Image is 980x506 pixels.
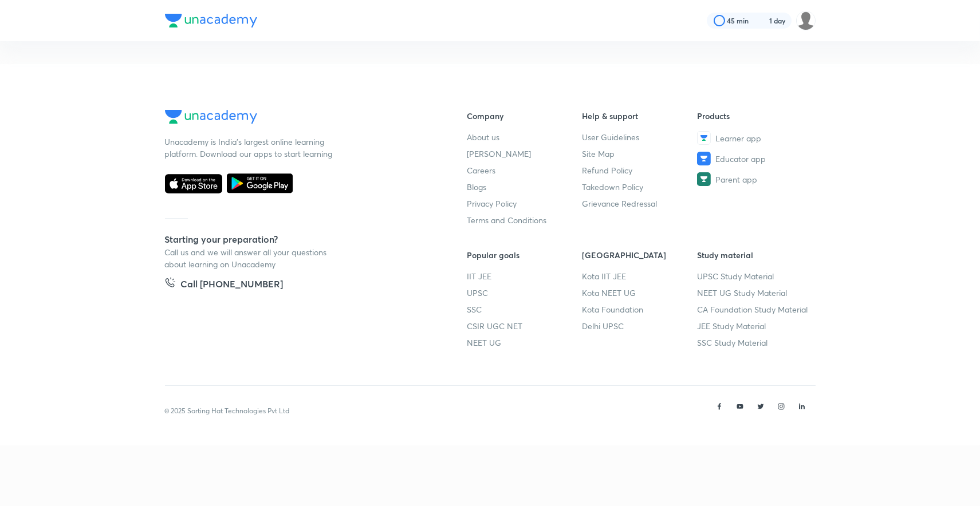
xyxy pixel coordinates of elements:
[165,406,290,416] p: © 2025 Sorting Hat Technologies Pvt Ltd
[582,197,697,209] a: Grievance Redressal
[697,320,812,332] a: JEE Study Material
[796,11,816,30] img: Sapna Yadav
[467,131,583,143] a: About us
[165,110,257,124] img: Company Logo
[467,249,583,261] h6: Popular goals
[697,152,711,165] img: Educator app
[697,131,711,145] img: Learner app
[697,131,812,145] a: Learner app
[697,110,812,122] h6: Products
[165,110,431,126] a: Company Logo
[582,287,697,299] a: Kota NEET UG
[582,181,697,193] a: Takedown Policy
[582,270,697,282] a: Kota IIT JEE
[715,132,761,144] span: Learner app
[467,320,583,332] a: CSIR UGC NET
[697,303,812,315] a: CA Foundation Study Material
[467,181,583,193] a: Blogs
[467,303,583,315] a: SSC
[165,277,284,293] a: Call [PHONE_NUMBER]
[697,249,812,261] h6: Study material
[697,172,711,186] img: Parent app
[697,270,812,282] a: UPSC Study Material
[715,153,766,165] span: Educator app
[582,148,697,160] a: Site Map
[181,277,284,293] h5: Call [PHONE_NUMBER]
[715,173,757,185] span: Parent app
[165,136,337,160] p: Unacademy is India’s largest online learning platform. Download our apps to start learning
[697,172,812,186] a: Parent app
[165,232,431,246] h5: Starting your preparation?
[582,131,697,143] a: User Guidelines
[467,164,496,176] span: Careers
[582,249,697,261] h6: [GEOGRAPHIC_DATA]
[697,287,812,299] a: NEET UG Study Material
[582,110,697,122] h6: Help & support
[582,303,697,315] a: Kota Foundation
[756,15,768,26] img: streak
[467,197,583,209] a: Privacy Policy
[467,287,583,299] a: UPSC
[467,164,583,176] a: Careers
[165,246,337,270] p: Call us and we will answer all your questions about learning on Unacademy
[165,14,257,27] img: Company Logo
[697,152,812,165] a: Educator app
[467,148,583,160] a: [PERSON_NAME]
[467,214,583,226] a: Terms and Conditions
[467,337,583,349] a: NEET UG
[697,337,812,349] a: SSC Study Material
[467,110,583,122] h6: Company
[582,164,697,176] a: Refund Policy
[582,320,697,332] a: Delhi UPSC
[467,270,583,282] a: IIT JEE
